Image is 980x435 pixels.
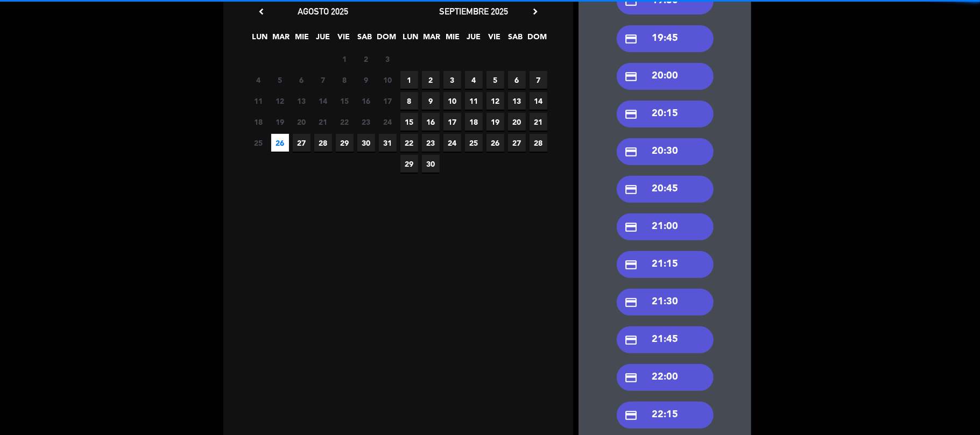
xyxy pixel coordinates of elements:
[528,31,546,48] span: DOM
[617,138,714,165] div: 20:30
[423,31,441,48] span: MAR
[465,92,483,110] span: 11
[272,31,290,48] span: MAR
[400,92,418,110] span: 8
[508,134,526,152] span: 27
[357,50,375,68] span: 2
[617,176,714,203] div: 20:45
[625,333,638,347] i: credit_card
[617,326,714,353] div: 21:45
[400,113,418,131] span: 15
[625,409,638,422] i: credit_card
[487,113,504,131] span: 19
[314,134,332,152] span: 28
[530,92,547,110] span: 14
[400,134,418,152] span: 22
[625,108,638,121] i: credit_card
[314,92,332,110] span: 14
[508,92,526,110] span: 13
[250,134,267,152] span: 25
[400,155,418,173] span: 29
[293,113,311,131] span: 20
[314,71,332,89] span: 7
[625,371,638,384] i: credit_card
[400,71,418,89] span: 1
[530,134,547,152] span: 28
[486,31,504,48] span: VIE
[422,113,440,131] span: 16
[625,183,638,196] i: credit_card
[422,92,440,110] span: 9
[271,71,289,89] span: 5
[314,113,332,131] span: 21
[617,101,714,127] div: 20:15
[379,113,397,131] span: 24
[530,113,547,131] span: 21
[356,31,374,48] span: SAB
[617,25,714,52] div: 19:45
[617,289,714,316] div: 21:30
[250,113,267,131] span: 18
[250,92,267,110] span: 11
[465,71,483,89] span: 4
[377,31,395,48] span: DOM
[444,31,462,48] span: MIE
[617,213,714,240] div: 21:00
[422,71,440,89] span: 2
[617,364,714,391] div: 22:00
[625,70,638,83] i: credit_card
[293,92,311,110] span: 13
[508,113,526,131] span: 20
[336,113,354,131] span: 22
[508,71,526,89] span: 6
[617,63,714,90] div: 20:00
[379,134,397,152] span: 31
[443,92,461,110] span: 10
[293,71,311,89] span: 6
[530,71,547,89] span: 7
[379,92,397,110] span: 17
[256,6,267,17] i: chevron_left
[443,113,461,131] span: 17
[271,92,289,110] span: 12
[507,31,525,48] span: SAB
[625,220,638,234] i: credit_card
[336,71,354,89] span: 8
[465,31,483,48] span: JUE
[443,71,461,89] span: 3
[336,134,354,152] span: 29
[465,134,483,152] span: 25
[617,402,714,429] div: 22:15
[530,6,541,17] i: chevron_right
[625,32,638,46] i: credit_card
[402,31,420,48] span: LUN
[379,50,397,68] span: 3
[443,134,461,152] span: 24
[336,50,354,68] span: 1
[625,258,638,272] i: credit_card
[487,92,504,110] span: 12
[335,31,353,48] span: VIE
[465,113,483,131] span: 18
[271,113,289,131] span: 19
[357,113,375,131] span: 23
[625,145,638,159] i: credit_card
[379,71,397,89] span: 10
[293,31,311,48] span: MIE
[357,134,375,152] span: 30
[487,134,504,152] span: 26
[617,251,714,278] div: 21:15
[357,71,375,89] span: 9
[357,92,375,110] span: 16
[298,6,348,17] span: agosto 2025
[251,31,269,48] span: LUN
[439,6,508,17] span: septiembre 2025
[625,296,638,309] i: credit_card
[336,92,354,110] span: 15
[314,31,332,48] span: JUE
[422,155,440,173] span: 30
[422,134,440,152] span: 23
[271,134,289,152] span: 26
[293,134,311,152] span: 27
[250,71,267,89] span: 4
